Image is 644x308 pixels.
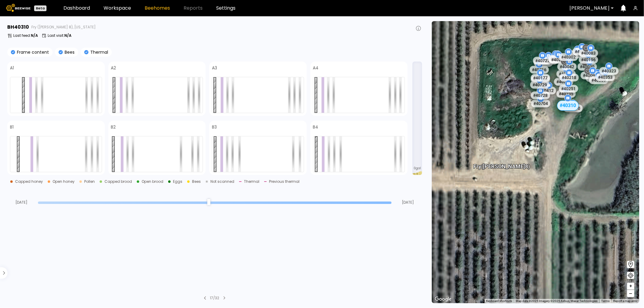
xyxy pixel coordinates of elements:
[145,6,170,11] a: Beehomes
[530,81,549,89] div: # 40729
[557,100,579,111] div: # 40310
[530,91,550,99] div: # 40728
[549,56,568,63] div: # 40270
[629,282,633,290] span: +
[64,33,72,38] b: N/A
[414,167,421,170] span: 0 gal
[53,180,75,183] div: Open honey
[173,180,182,183] div: Eggs
[563,104,582,112] div: # 40070
[554,78,573,86] div: # 40256
[627,283,634,290] button: +
[244,180,259,183] div: Thermal
[589,76,608,84] div: # 40369
[529,65,549,73] div: # 40716
[313,125,319,129] h4: B4
[577,63,597,71] div: # 40030
[10,66,14,70] h4: A1
[556,70,576,78] div: # 40357
[15,50,49,54] p: Frame content
[579,56,598,63] div: # 40196
[531,100,550,107] div: # 40704
[10,125,14,129] h4: B1
[6,4,30,12] img: Beewise logo
[486,299,512,303] button: Keyboard shortcuts
[111,66,116,70] h4: A2
[7,201,36,204] span: [DATE]
[104,180,132,183] div: Capped brood
[537,86,556,94] div: # 40412
[595,73,615,81] div: # 40353
[210,180,234,183] div: Not scanned
[473,157,530,169] div: Fry ([PERSON_NAME] 8)
[531,74,550,81] div: # 40177
[31,25,96,29] span: Fry ([PERSON_NAME] 8), [US_STATE]
[559,53,578,61] div: # 40302
[7,25,29,30] h3: BH 40310
[63,50,75,54] p: Bees
[212,125,217,129] h4: B3
[627,290,634,297] button: –
[629,290,633,297] span: –
[48,34,72,37] p: Last visit :
[433,295,453,303] img: Google
[394,201,422,204] span: [DATE]
[216,6,235,11] a: Settings
[580,71,600,79] div: # 40097
[184,6,203,11] span: Reports
[516,299,598,303] span: Map data ©2025 Imagery ©2025 Airbus, Maxar Technologies
[15,180,43,183] div: Capped honey
[579,49,598,57] div: # 40083
[556,90,575,97] div: # 40235
[63,6,90,11] a: Dashboard
[548,55,567,63] div: # 40049
[613,299,637,303] a: Report a map error
[572,48,592,56] div: # 40007
[84,180,95,183] div: Pollen
[192,180,201,183] div: Bees
[559,74,578,81] div: # 40218
[557,62,577,70] div: # 40042
[601,299,610,303] a: Terms
[269,180,300,183] div: Previous thermal
[433,295,453,303] a: Open this area in Google Maps (opens a new window)
[104,6,131,11] a: Workspace
[212,66,217,70] h4: A3
[31,33,38,38] b: N/A
[599,67,618,75] div: # 40323
[533,56,552,64] div: # 40727
[313,66,319,70] h4: A4
[210,295,219,301] div: 17 / 32
[111,125,116,129] h4: B2
[13,34,38,37] p: Last feed :
[142,180,163,183] div: Open brood
[559,84,578,92] div: # 40251
[34,5,46,11] div: Beta
[88,50,108,54] p: Thermal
